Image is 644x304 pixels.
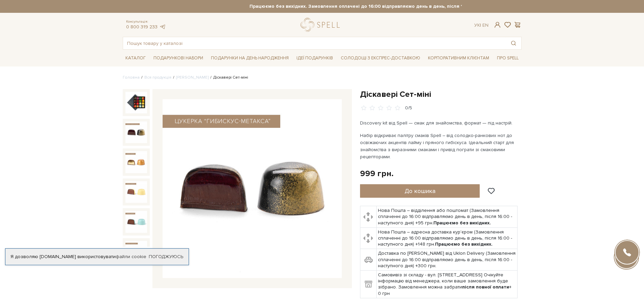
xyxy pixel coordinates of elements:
div: Я дозволяю [DOMAIN_NAME] використовувати [5,254,189,260]
a: En [482,22,488,28]
span: До кошика [405,187,435,195]
h1: Діскавері Сет-міні [360,89,522,100]
div: 999 грн. [360,168,393,179]
a: [PERSON_NAME] [176,75,209,80]
p: Discovery kit від Spell — смак для знайомства, формат — під настрій. [360,119,519,127]
img: Діскавері Сет-міні [125,241,147,262]
img: Діскавері Сет-міні [125,151,147,173]
li: Діскавері Сет-міні [209,75,248,81]
div: 0/5 [405,105,412,111]
img: Діскавері Сет-міні [125,211,147,232]
a: файли cookie [116,254,146,259]
p: Набір відкриває палітру смаків Spell – від солодко-ранкових нот до освіжаючих акцентів лайму і пр... [360,132,519,160]
td: Нова Пошта – відділення або поштомат (Замовлення сплаченні до 16:00 відправляємо день в день, піс... [377,206,518,228]
img: Діскавері Сет-міні [125,92,147,113]
b: після повної оплати [462,284,509,290]
button: Пошук товару у каталозі [506,37,521,49]
a: Вся продукція [144,75,171,80]
td: Нова Пошта – адресна доставка кур'єром (Замовлення сплаченні до 16:00 відправляємо день в день, п... [377,227,518,249]
b: Працюємо без вихідних. [435,241,493,247]
img: Діскавері Сет-міні [125,181,147,203]
div: Ук [474,22,488,28]
b: Працюємо без вихідних. [433,220,491,226]
span: Подарунки на День народження [208,53,291,63]
span: Консультація: [126,20,166,24]
a: Погоджуюсь [149,254,183,260]
span: Про Spell [494,53,521,63]
td: Доставка по [PERSON_NAME] від Uklon Delivery (Замовлення сплаченні до 16:00 відправляємо день в д... [377,249,518,271]
img: Діскавері Сет-міні [163,99,342,278]
strong: Працюємо без вихідних. Замовлення оплачені до 16:00 відправляємо день в день, після 16:00 - насту... [183,3,581,9]
input: Пошук товару у каталозі [123,37,506,49]
span: Каталог [123,53,148,63]
a: telegram [159,24,166,30]
td: Самовивіз зі складу - вул. [STREET_ADDRESS] Очікуйте інформацію від менеджера, коли ваше замовлен... [377,271,518,298]
a: 0 800 319 233 [126,24,158,30]
button: До кошика [360,184,480,198]
a: logo [301,18,343,32]
a: Корпоративним клієнтам [425,52,492,64]
span: Ідеї подарунків [294,53,336,63]
a: Головна [123,75,140,80]
img: Діскавері Сет-міні [125,121,147,143]
span: | [480,22,481,28]
span: Подарункові набори [151,53,206,63]
a: Солодощі з експрес-доставкою [338,52,423,64]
